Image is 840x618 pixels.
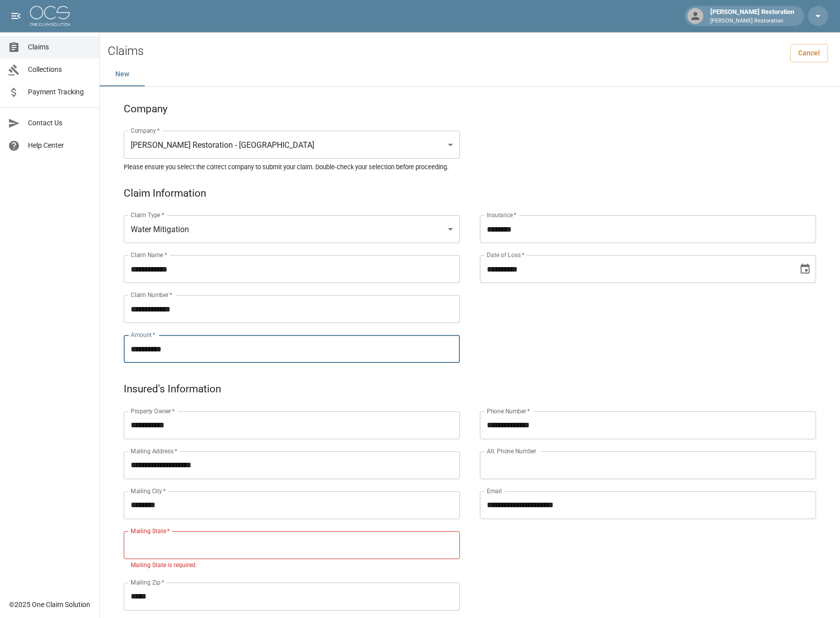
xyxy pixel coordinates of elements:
[487,211,516,219] label: Insurance
[28,64,91,75] span: Collections
[131,291,172,299] label: Claim Number
[108,44,144,58] h2: Claims
[131,561,453,571] p: Mailing State is required.
[487,447,536,455] label: Alt. Phone Number
[131,330,156,339] label: Amount
[131,487,166,495] label: Mailing City
[100,62,840,86] div: dynamic tabs
[487,487,502,495] label: Email
[28,87,91,97] span: Payment Tracking
[28,118,91,128] span: Contact Us
[795,259,815,279] button: Choose date, selected date is Sep 2, 2025
[487,251,524,259] label: Date of Loss
[706,7,798,25] div: [PERSON_NAME] Restoration
[131,578,165,587] label: Mailing Zip
[6,6,26,26] button: open drawer
[131,211,164,219] label: Claim Type
[131,251,167,259] label: Claim Name
[131,447,177,455] label: Mailing Address
[124,131,460,159] div: [PERSON_NAME] Restoration - [GEOGRAPHIC_DATA]
[131,527,170,535] label: Mailing State
[131,126,160,135] label: Company
[710,17,794,25] p: [PERSON_NAME] Restoration
[790,44,828,62] a: Cancel
[124,215,460,243] div: Water Mitigation
[30,6,70,26] img: ocs-logo-white-transparent.png
[131,407,175,415] label: Property Owner
[100,62,145,86] button: New
[124,163,816,171] h5: Please ensure you select the correct company to submit your claim. Double-check your selection be...
[9,600,90,610] div: © 2025 One Claim Solution
[487,407,530,415] label: Phone Number
[28,42,91,52] span: Claims
[28,140,91,151] span: Help Center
